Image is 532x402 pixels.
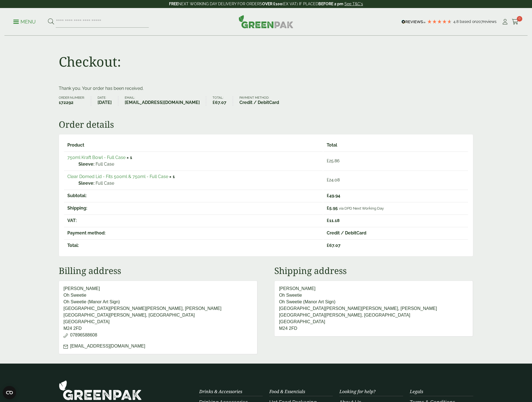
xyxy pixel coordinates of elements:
[67,155,126,160] a: 750ml Kraft Bowl - Full Case
[327,177,329,182] span: £
[327,243,329,248] span: £
[67,174,168,179] a: Clear Domed Lid - Fits 500ml & 750ml - Full Case
[59,54,121,70] h1: Checkout:
[327,177,340,182] bdi: 24.08
[63,332,253,338] p: 07896588608
[453,19,460,24] span: 4.8
[327,205,329,211] span: £
[512,19,519,25] i: Cart
[59,265,258,276] h2: Billing address
[64,202,323,214] th: Shipping:
[502,19,508,25] i: My Account
[517,16,522,22] span: 0
[483,19,497,24] span: reviews
[327,243,341,248] span: 67.07
[13,19,36,24] a: Menu
[339,206,384,210] small: via DPD Next Working Day
[323,139,468,151] th: Total
[169,2,178,6] strong: FREE
[318,2,343,6] strong: BEFORE 2 pm
[64,190,323,202] th: Subtotal:
[401,20,426,24] img: REVIEWS.io
[323,227,468,239] td: Credit / DebitCard
[427,19,452,24] div: 4.79 Stars
[239,96,285,106] li: Payment method:
[239,15,293,28] img: GreenPak Supplies
[59,119,473,130] h2: Order details
[344,2,363,6] a: See T&C's
[59,99,85,106] strong: 172292
[239,99,279,106] strong: Credit / DebitCard
[98,96,118,106] li: Date:
[59,85,473,92] p: Thank you. Your order has been received.
[59,96,91,106] li: Order number:
[64,227,323,239] th: Payment method:
[460,19,477,24] span: Based on
[213,100,226,105] bdi: 67.07
[78,180,94,187] strong: Sleeve:
[327,193,340,198] span: 49.94
[327,158,340,163] bdi: 25.86
[327,218,329,223] span: £
[327,158,329,163] span: £
[127,155,132,160] strong: × 1
[63,343,253,349] p: [EMAIL_ADDRESS][DOMAIN_NAME]
[213,100,215,105] span: £
[59,281,258,354] address: [PERSON_NAME] Oh Sweetie Oh Sweetie (Manor Art Sign) [GEOGRAPHIC_DATA][PERSON_NAME][PERSON_NAME],...
[512,18,519,26] a: 0
[78,161,94,168] strong: Sleeve:
[64,139,323,151] th: Product
[274,281,473,337] address: [PERSON_NAME] Oh Sweetie Oh Sweetie (Manor Art Sign) [GEOGRAPHIC_DATA][PERSON_NAME][PERSON_NAME],...
[327,218,340,223] span: 11.18
[169,174,175,179] strong: × 1
[125,99,200,106] strong: [EMAIL_ADDRESS][DOMAIN_NAME]
[78,180,319,187] p: Full Case
[274,265,473,276] h2: Shipping address
[3,386,16,399] button: Open CMP widget
[13,19,36,25] p: Menu
[477,19,483,24] span: 207
[64,239,323,251] th: Total:
[64,215,323,226] th: VAT:
[213,96,233,106] li: Total:
[98,99,112,106] strong: [DATE]
[262,2,282,6] strong: OVER £100
[327,193,329,198] span: £
[78,161,319,168] p: Full Case
[59,380,142,400] img: GreenPak Supplies
[327,205,338,211] span: 5.95
[125,96,206,106] li: Email:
